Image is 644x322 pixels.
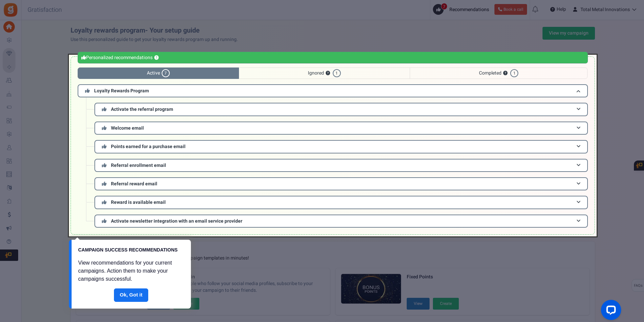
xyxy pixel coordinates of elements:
a: Done [114,288,148,302]
div: Personalized recommendations [78,52,588,63]
div: View recommendations for your current campaigns. Action them to make your campaigns successful. [72,257,191,288]
h1: CAMPAIGN SUCCESS RECOMMENDATIONS [78,246,178,254]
